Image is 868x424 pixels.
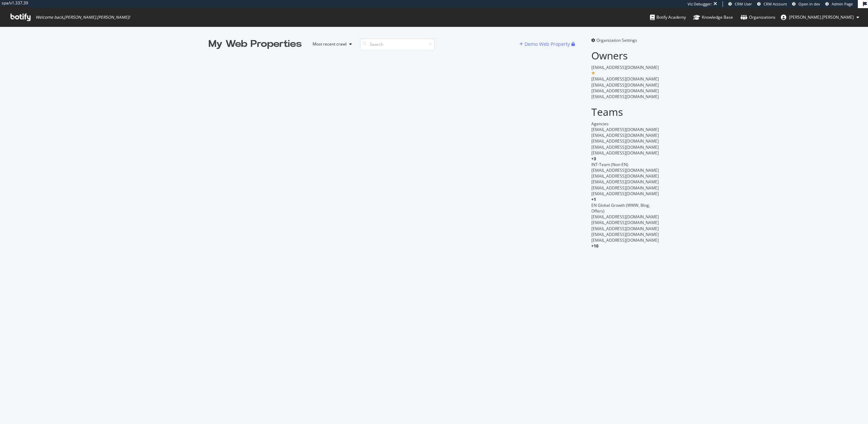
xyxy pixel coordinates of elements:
[596,37,637,43] span: Organization Settings
[591,226,659,232] span: [EMAIL_ADDRESS][DOMAIN_NAME]
[591,127,659,132] span: [EMAIL_ADDRESS][DOMAIN_NAME]
[519,41,571,47] a: Demo Web Property
[591,64,659,70] span: [EMAIL_ADDRESS][DOMAIN_NAME]
[591,132,659,138] span: [EMAIL_ADDRESS][DOMAIN_NAME]
[591,156,596,162] span: + 3
[591,237,659,243] span: [EMAIL_ADDRESS][DOMAIN_NAME]
[798,1,820,6] span: Open in dev
[591,150,659,156] span: [EMAIL_ADDRESS][DOMAIN_NAME]
[775,12,865,23] button: [PERSON_NAME].[PERSON_NAME]
[591,144,659,150] span: [EMAIL_ADDRESS][DOMAIN_NAME]
[832,1,853,6] span: Admin Page
[591,220,659,225] span: [EMAIL_ADDRESS][DOMAIN_NAME]
[591,76,659,82] span: [EMAIL_ADDRESS][DOMAIN_NAME]
[591,179,659,185] span: [EMAIL_ADDRESS][DOMAIN_NAME]
[764,1,787,6] span: CRM Account
[591,94,659,99] span: [EMAIL_ADDRESS][DOMAIN_NAME]
[591,121,659,127] div: Agencies
[591,167,659,173] span: [EMAIL_ADDRESS][DOMAIN_NAME]
[591,162,659,167] div: INT-Team (Non-EN)
[591,202,659,214] div: EN Global Growth (WWW, Blog, Offers)
[591,138,659,144] span: [EMAIL_ADDRESS][DOMAIN_NAME]
[591,197,596,202] span: + 1
[209,37,302,51] div: My Web Properties
[307,39,355,50] button: Most recent crawl
[360,38,435,50] input: Search
[693,8,733,26] a: Knowledge Base
[792,1,820,7] a: Open in dev
[591,214,659,220] span: [EMAIL_ADDRESS][DOMAIN_NAME]
[591,50,659,61] h2: Owners
[741,8,775,26] a: Organizations
[591,82,659,88] span: [EMAIL_ADDRESS][DOMAIN_NAME]
[591,88,659,94] span: [EMAIL_ADDRESS][DOMAIN_NAME]
[591,232,659,237] span: [EMAIL_ADDRESS][DOMAIN_NAME]
[728,1,752,7] a: CRM User
[650,14,686,21] div: Botify Academy
[825,1,853,7] a: Admin Page
[789,14,854,20] span: robert.salerno
[591,185,659,191] span: [EMAIL_ADDRESS][DOMAIN_NAME]
[591,106,659,117] h2: Teams
[519,39,571,50] button: Demo Web Property
[650,8,686,26] a: Botify Academy
[735,1,752,6] span: CRM User
[36,15,130,20] span: Welcome back, [PERSON_NAME].[PERSON_NAME] !
[688,1,712,7] div: Viz Debugger:
[741,14,775,21] div: Organizations
[591,191,659,197] span: [EMAIL_ADDRESS][DOMAIN_NAME]
[525,41,570,48] div: Demo Web Property
[693,14,733,21] div: Knowledge Base
[591,243,598,249] span: + 10
[757,1,787,7] a: CRM Account
[313,42,347,46] div: Most recent crawl
[591,173,659,179] span: [EMAIL_ADDRESS][DOMAIN_NAME]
